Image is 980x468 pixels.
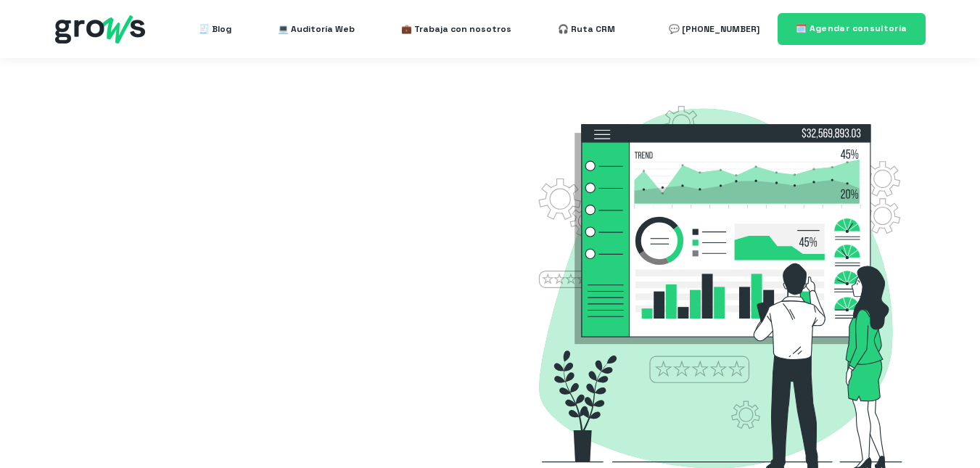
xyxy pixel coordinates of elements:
a: 🧾 Blog [199,15,231,44]
a: 🗓️ Agendar consultoría [778,13,926,44]
a: 💬 [PHONE_NUMBER] [669,15,759,44]
a: 🎧 Ruta CRM [558,15,615,44]
span: 🗓️ Agendar consultoría [796,22,907,34]
iframe: Chat Widget [907,398,980,468]
img: grows - hubspot [55,15,145,44]
a: 💼 Trabaja con nosotros [401,15,511,44]
a: 💻 Auditoría Web [278,15,355,44]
